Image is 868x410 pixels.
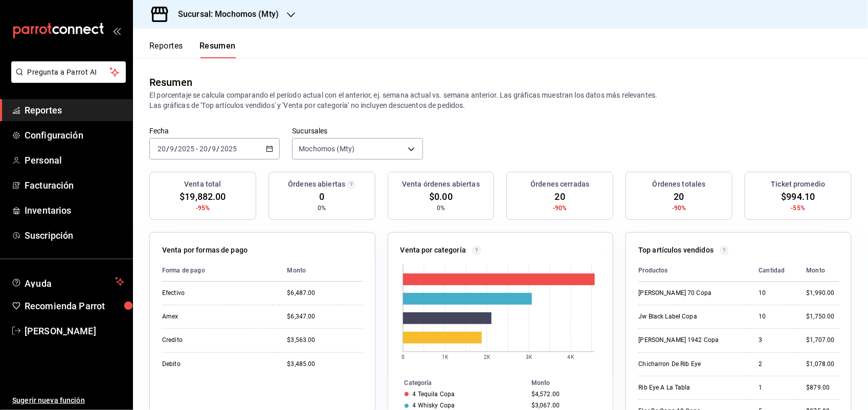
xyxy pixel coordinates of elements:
[638,289,741,298] div: [PERSON_NAME] 70 Copa
[196,203,210,213] span: -95%
[180,190,226,203] span: $19,882.00
[149,128,280,135] label: Fecha
[638,245,714,256] p: Top artículos vendidos
[279,260,362,282] th: Monto
[113,27,121,35] button: open_drawer_menu
[25,276,111,288] span: Ayuda
[400,245,466,256] p: Venta por categoría
[212,145,217,153] input: --
[25,229,124,242] span: Suscripción
[25,203,124,217] span: Inventarios
[638,383,741,392] div: Rib Eye A La Tabla
[208,145,211,153] span: /
[162,260,279,282] th: Forma de pago
[287,289,362,298] div: $6,487.00
[553,203,567,213] span: -90%
[196,145,198,153] span: -
[638,360,741,369] div: Chicharron De Rib Eye
[11,61,126,83] button: Pregunta a Parrot AI
[199,145,208,153] input: --
[798,260,839,282] th: Monto
[292,128,422,135] label: Sucursales
[638,260,750,282] th: Productos
[526,354,532,360] text: 3K
[442,354,449,360] text: 1K
[413,391,455,398] div: 4 Tequila Copa
[149,90,852,110] p: El porcentaje se calcula comparando el período actual con el anterior, ej. semana actual vs. sema...
[217,145,220,153] span: /
[25,153,124,167] span: Personal
[220,145,237,153] input: ----
[25,178,124,192] span: Facturación
[319,190,324,203] span: 0
[782,190,815,203] span: $994.10
[771,179,826,190] h3: Ticket promedio
[25,103,124,117] span: Reportes
[149,75,192,90] div: Resumen
[674,190,684,203] span: 20
[149,41,183,58] button: Reportes
[162,289,264,298] div: Efectivo
[806,289,839,298] div: $1,990.00
[157,145,166,153] input: --
[25,299,124,313] span: Recomienda Parrot
[759,336,790,345] div: 3
[759,383,790,392] div: 1
[806,383,839,392] div: $879.00
[402,179,480,190] h3: Venta órdenes abiertas
[527,377,613,389] th: Monto
[170,8,279,20] h3: Sucursal: Mochomos (Mty)
[177,145,195,153] input: ----
[287,312,362,321] div: $6,347.00
[28,67,110,78] span: Pregunta a Parrot AI
[555,190,565,203] span: 20
[184,179,221,190] h3: Venta total
[174,145,177,153] span: /
[199,41,236,58] button: Resumen
[162,312,264,321] div: Amex
[299,144,354,154] span: Mochomos (Mty)
[413,402,455,409] div: 4 Whisky Copa
[287,360,362,369] div: $3,485.00
[530,179,589,190] h3: Órdenes cerradas
[12,395,124,406] span: Sugerir nueva función
[169,145,174,153] input: --
[25,324,124,338] span: [PERSON_NAME]
[531,402,596,409] div: $3,067.00
[638,312,741,321] div: Jw Black Label Copa
[162,245,248,256] p: Venta por formas de pago
[288,179,345,190] h3: Órdenes abiertas
[402,354,405,360] text: 0
[7,74,126,85] a: Pregunta a Parrot AI
[672,203,686,213] span: -90%
[318,203,326,213] span: 0%
[162,360,264,369] div: Debito
[437,203,445,213] span: 0%
[166,145,169,153] span: /
[806,312,839,321] div: $1,750.00
[429,190,453,203] span: $0.00
[388,377,527,389] th: Categoría
[806,360,839,369] div: $1,078.00
[25,128,124,142] span: Configuración
[750,260,798,282] th: Cantidad
[162,336,264,345] div: Credito
[759,289,790,298] div: 10
[149,41,236,58] div: navigation tabs
[484,354,491,360] text: 2K
[806,336,839,345] div: $1,707.00
[531,391,596,398] div: $4,572.00
[653,179,706,190] h3: Órdenes totales
[759,360,790,369] div: 2
[759,312,790,321] div: 10
[568,354,574,360] text: 4K
[638,336,741,345] div: [PERSON_NAME] 1942 Copa
[791,203,806,213] span: -55%
[287,336,362,345] div: $3,563.00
